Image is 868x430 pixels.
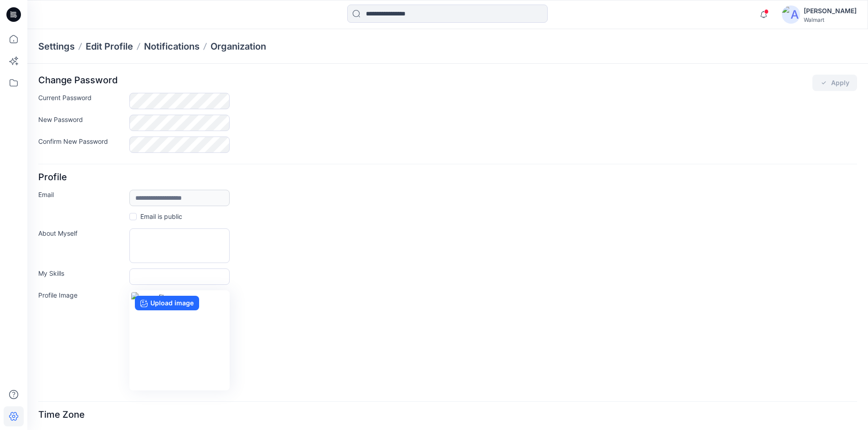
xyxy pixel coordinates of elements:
label: Upload image [135,296,199,310]
p: Change Password [38,75,118,91]
a: Organization [211,40,266,53]
div: Walmart [804,16,857,23]
p: Profile [38,172,67,188]
label: Confirm New Password [38,137,124,149]
label: About Myself [38,228,124,259]
img: no-profile.png [131,292,228,389]
p: Settings [38,40,75,53]
label: My Skills [38,268,124,281]
p: Time Zone [38,409,85,425]
label: Email [38,190,124,202]
label: New Password [38,115,124,127]
label: Current Password [38,93,124,106]
label: Profile Image [38,290,124,387]
div: [PERSON_NAME] [804,5,857,16]
img: avatar [782,5,800,24]
a: Edit Profile [86,40,133,53]
a: Notifications [144,40,200,53]
p: Email is public [140,212,182,221]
